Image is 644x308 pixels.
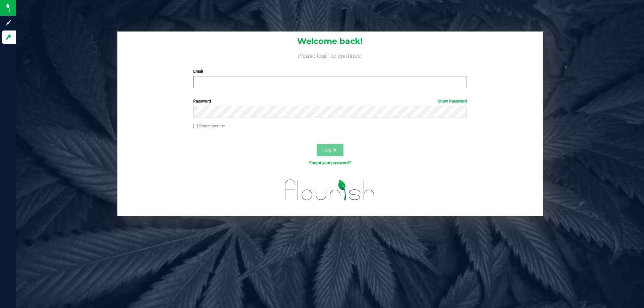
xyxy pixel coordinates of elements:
[438,99,467,104] a: Show Password
[117,37,543,46] h1: Welcome back!
[5,34,12,41] inline-svg: Log in
[117,51,543,59] h4: Please login to continue.
[193,123,225,129] label: Remember me
[5,19,12,26] inline-svg: Sign up
[193,68,467,74] label: Email
[277,173,383,207] img: flourish_logo.svg
[193,99,211,104] span: Password
[309,161,351,165] a: Forgot your password?
[193,124,198,129] input: Remember me
[323,147,336,152] span: Log In
[317,144,343,156] button: Log In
